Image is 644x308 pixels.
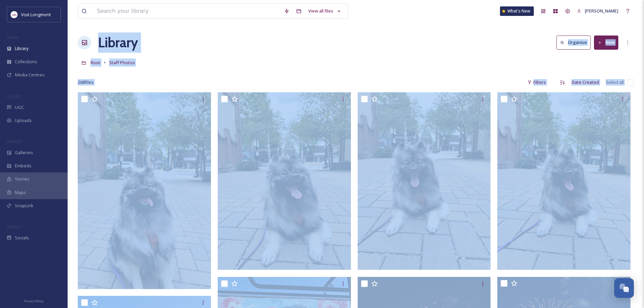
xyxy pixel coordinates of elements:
span: Embeds [15,163,31,169]
a: Organise [556,35,594,49]
span: COLLECT [7,94,21,99]
span: Library [15,45,28,52]
button: Open Chat [614,278,634,298]
a: [PERSON_NAME] [574,4,622,18]
span: Staff Photos [109,60,135,66]
span: Media Centres [15,72,45,78]
span: Galleries [15,149,33,156]
button: Organise [556,35,591,49]
span: [PERSON_NAME] [585,8,618,14]
a: Library [98,32,138,53]
span: Uploads [15,117,32,124]
span: Socials [15,235,29,241]
span: Visit Longmont [21,11,51,18]
img: longmont.jpg [11,11,18,18]
span: MEDIA [7,35,19,40]
span: Maps [15,189,26,196]
input: Search your library [94,4,281,19]
span: 268 file s [78,79,94,86]
span: WIDGETS [7,139,22,144]
span: UGC [15,104,24,111]
img: IMG_3388.jpg [78,92,211,289]
span: SOCIALS [7,224,20,229]
span: Privacy Policy [24,299,44,303]
span: SnapLink [15,203,33,209]
a: View all files [305,4,344,18]
span: Root [91,60,100,66]
span: Collections [15,58,37,65]
div: Filters [524,76,549,89]
img: IMG_3384.jpg [218,92,351,270]
img: IMG_3383.JPG [358,92,491,270]
a: Privacy Policy [24,297,44,305]
div: Date Created [568,76,602,89]
span: Stories [15,176,29,182]
button: New [594,35,618,49]
a: What's New [500,6,534,16]
img: IMG_3381.jpg [497,92,630,270]
a: Staff Photos [109,58,135,67]
span: Select all [606,79,624,86]
a: Root [91,58,100,67]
